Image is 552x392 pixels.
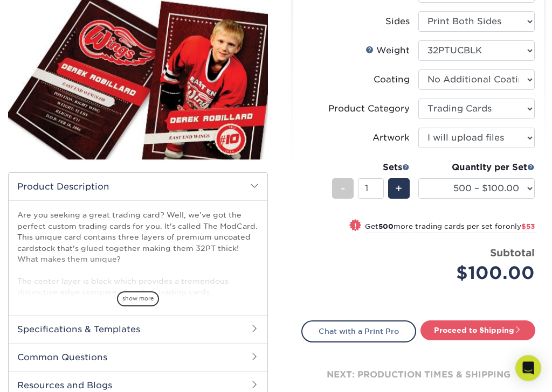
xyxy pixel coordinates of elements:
[301,321,416,342] a: Chat with a Print Pro
[426,261,535,286] div: $100.00
[521,223,535,231] span: $53
[385,16,410,29] div: Sides
[374,74,410,87] div: Coating
[378,223,394,231] strong: 500
[9,316,267,344] h2: Specifications & Templates
[365,223,535,234] small: Get more trading cards per set for
[515,355,541,381] div: Open Intercom Messenger
[418,162,535,174] div: Quantity per Set
[490,247,535,259] strong: Subtotal
[9,173,267,201] h2: Product Description
[506,223,535,231] span: only
[395,181,402,197] span: +
[332,162,410,174] div: Sets
[17,210,259,298] p: Are you seeking a great trading card? Well, we've got the perfect custom trading cards for you. I...
[365,45,410,58] div: Weight
[341,181,346,197] span: -
[420,321,535,340] a: Proceed to Shipping
[372,132,410,145] div: Artwork
[354,221,357,232] span: !
[117,292,159,306] span: show more
[328,103,410,116] div: Product Category
[9,344,267,372] h2: Common Questions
